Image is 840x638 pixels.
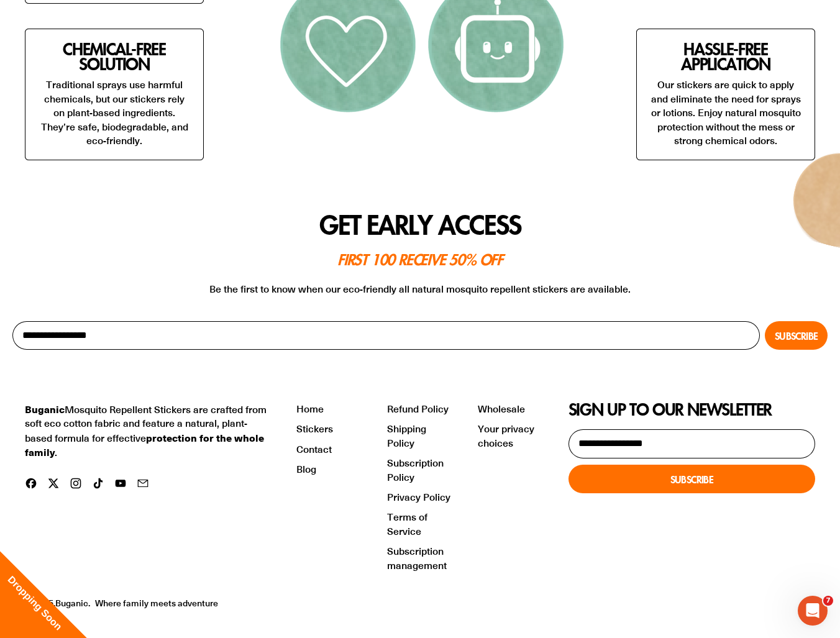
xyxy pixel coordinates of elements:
strong: First 100 receive 50% off [337,248,503,270]
a: Stickers [296,422,333,435]
strong: protection for the whole family [25,430,264,459]
a: Contact [296,442,332,455]
h2: Chemical-Free Solution [38,42,191,71]
a: Terms of Service [387,510,427,537]
div: Traditional sprays use harmful chemicals, but our stickers rely on plant-based ingredients. They’... [38,78,191,147]
span: Dropping Soon [6,574,64,632]
button: Subscribe [765,321,828,350]
h2: Get Early Access [12,212,828,236]
p: © 2025, . [25,597,218,609]
a: Where family meets adventure [95,596,218,609]
h2: Sign up to our newsletter [568,402,815,417]
div: Our stickers are quick to apply and eliminate the need for sprays or lotions. Enjoy natural mosqu... [649,78,802,147]
span: 7 [823,596,833,606]
p: Be the first to know when our eco-friendly all natural mosquito repellent stickers are available. [12,282,828,296]
a: Home [296,402,324,415]
a: Privacy Policy [387,490,450,503]
a: Blog [296,462,316,475]
div: Mosquito Repellent Stickers are crafted from soft eco cotton fabric and feature a natural, plant-... [25,402,272,460]
a: Your privacy choices [478,422,534,449]
button: Subscribe [568,465,815,493]
strong: Buganic [25,401,65,416]
h2: Hassle-Free Application [649,42,802,71]
a: Subscription management [387,544,447,571]
a: Shipping Policy [387,422,426,449]
a: Wholesale [478,402,525,415]
a: Refund Policy [387,402,449,415]
iframe: Intercom live chat [798,596,828,626]
a: Subscription Policy [387,456,444,483]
